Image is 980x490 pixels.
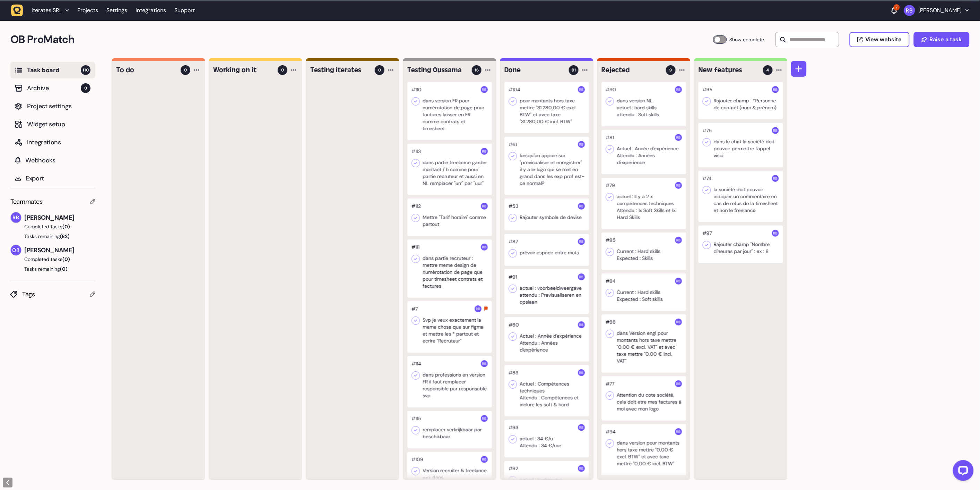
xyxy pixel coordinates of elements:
[62,256,70,262] span: (0)
[11,212,21,223] img: Rodolphe Balay
[116,65,176,75] h4: To do
[81,83,90,93] span: 0
[578,238,585,245] img: Rodolphe Balay
[675,278,682,285] img: Rodolphe Balay
[136,4,166,17] a: Integrations
[919,7,962,14] p: [PERSON_NAME]
[675,182,682,189] img: Rodolphe Balay
[578,141,585,148] img: Rodolphe Balay
[772,127,779,134] img: Rodolphe Balay
[675,319,682,326] img: Rodolphe Balay
[504,65,564,75] h4: Done
[578,273,585,280] img: Rodolphe Balay
[578,203,585,210] img: Rodolphe Balay
[25,155,90,165] span: Webhooks
[866,37,902,42] span: View website
[10,62,95,78] button: Task board110
[62,223,70,230] span: (0)
[10,116,95,133] button: Widget setup
[675,86,682,93] img: Rodolphe Balay
[675,237,682,244] img: Rodolphe Balay
[22,289,90,299] span: Tags
[24,213,95,222] span: [PERSON_NAME]
[475,305,482,312] img: Rodolphe Balay
[675,380,682,387] img: Rodolphe Balay
[27,101,90,111] span: Project settings
[578,465,585,472] img: Rodolphe Balay
[669,67,672,73] span: 9
[578,369,585,376] img: Rodolphe Balay
[10,134,95,151] button: Integrations
[904,5,969,16] button: [PERSON_NAME]
[281,67,284,73] span: 0
[10,80,95,96] button: Archive0
[675,134,682,141] img: Rodolphe Balay
[850,32,910,47] button: View website
[407,65,467,75] h4: Testing Oussama
[10,197,43,206] span: Teammates
[106,4,127,17] a: Settings
[27,119,90,129] span: Widget setup
[60,233,70,239] span: (82)
[601,65,661,75] h4: Rejected
[475,67,479,73] span: 16
[772,175,779,182] img: Rodolphe Balay
[578,321,585,328] img: Rodolphe Balay
[10,223,90,230] button: Completed tasks(0)
[10,256,90,263] button: Completed tasks(0)
[730,35,764,44] span: Show complete
[572,67,576,73] span: 81
[772,230,779,237] img: Rodolphe Balay
[10,98,95,115] button: Project settings
[578,424,585,431] img: Rodolphe Balay
[213,65,273,75] h4: Working on it
[10,31,713,48] h2: OB ProMatch
[481,86,488,93] img: Rodolphe Balay
[675,428,682,435] img: Rodolphe Balay
[32,7,62,14] span: iterates SRL
[27,83,81,93] span: Archive
[481,456,488,463] img: Rodolphe Balay
[699,65,758,75] h4: New features
[904,5,915,16] img: Rodolphe Balay
[77,4,98,17] a: Projects
[894,4,900,10] div: 7
[481,244,488,251] img: Rodolphe Balay
[10,170,95,187] button: Export
[947,457,977,487] iframe: LiveChat chat widget
[914,32,970,47] button: Raise a task
[24,245,95,255] span: [PERSON_NAME]
[10,233,95,240] button: Tasks remaining(82)
[60,266,68,272] span: (0)
[930,37,962,42] span: Raise a task
[27,65,81,75] span: Task board
[27,137,90,147] span: Integrations
[766,67,769,73] span: 4
[11,4,73,17] button: iterates SRL
[481,203,488,210] img: Rodolphe Balay
[10,152,95,169] button: Webhooks
[174,7,195,14] a: Support
[310,65,370,75] h4: Testing iterates
[481,360,488,367] img: Rodolphe Balay
[578,86,585,93] img: Rodolphe Balay
[184,67,187,73] span: 0
[378,67,381,73] span: 0
[481,415,488,422] img: Rodolphe Balay
[772,86,779,93] img: Rodolphe Balay
[481,148,488,155] img: Rodolphe Balay
[10,265,95,272] button: Tasks remaining(0)
[11,245,21,255] img: Oussama Bahassou
[81,65,90,75] span: 110
[26,174,90,183] span: Export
